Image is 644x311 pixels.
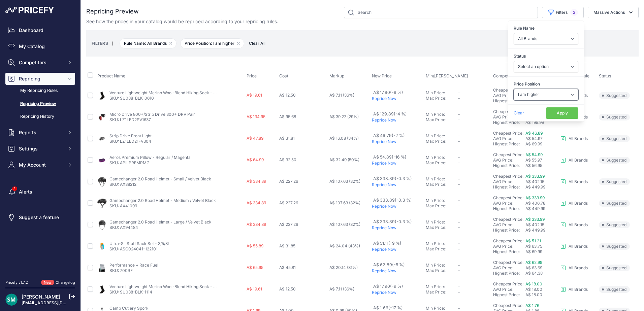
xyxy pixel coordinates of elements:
span: A$ 333.89 [373,219,412,224]
span: A$ 19.61 [247,286,262,291]
a: A$ 18.00 [525,281,542,286]
span: Competitor Prices [493,73,528,78]
span: A$ 107.63 (32%) [329,200,360,205]
a: [PERSON_NAME] [22,294,60,300]
span: (-0.3 %) [395,198,412,203]
span: A$ 51.11 [373,241,401,246]
div: A$ 55.97 [525,158,558,163]
small: | [108,41,117,45]
div: A$ 18.00 [525,287,558,292]
div: Max Price: [426,246,458,252]
span: A$ 31.81 [279,136,295,141]
span: A$ 227.26 [279,179,298,184]
a: Cheapest Price: [493,174,523,179]
label: Status [514,53,578,60]
a: SKU: AX41099 [109,203,137,208]
a: All Brands [560,201,588,206]
a: My Catalog [5,40,75,53]
span: A$ 95.68 [279,114,296,119]
a: A$ 54.99 [525,152,543,157]
a: Gamechanger 2.0 Road Helmet - Large / Velvet Black [109,219,212,224]
div: AVG Price: [493,201,525,206]
a: Repricing Preview [5,98,75,110]
a: Changelog [56,280,75,285]
span: A$ 17.90 [373,284,403,289]
a: A$ 51.21 [525,238,541,243]
div: A$ 63.75 [525,244,558,249]
a: A$ 62.99 [525,260,542,265]
a: A$ 1.76 [525,303,539,308]
span: - [458,176,460,181]
span: Cost [279,73,288,78]
span: - [458,160,460,165]
p: Reprice Now [372,96,423,101]
span: A$ 16.08 (34%) [329,136,359,141]
span: A$ 107.63 (32%) [329,179,360,184]
div: Min Price: [426,198,458,203]
a: Aeros Premium Pillow - Regular / Magenta [109,155,191,160]
span: A$ 55.89 [247,243,263,248]
span: (-2 %) [392,133,405,138]
img: Pricefy Logo [5,7,54,13]
span: A$ 19.61 [247,93,262,98]
span: A$ 7.11 (36%) [329,286,354,291]
span: A$ 62.89 [373,262,405,267]
a: SKU: LZ1LED21FV304 [109,139,151,144]
a: Strip Drive Front Light [109,133,152,138]
a: [EMAIL_ADDRESS][DOMAIN_NAME] [22,300,92,305]
span: Settings [19,145,63,152]
span: A$ 56.95 [525,163,542,168]
span: - [458,203,460,208]
input: Search [344,7,538,18]
div: Max Price: [426,268,458,273]
p: All Brands [569,287,588,292]
span: A$ 64.38 [525,271,543,276]
span: A$ 129.89 [373,111,407,116]
div: Max Price: [426,96,458,101]
p: Reprice Now [372,268,423,274]
a: Dashboard [5,24,75,36]
span: A$ 333.99 [525,174,545,179]
p: Reprice Now [372,290,423,295]
p: All Brands [569,222,588,228]
span: Rule Name: All Brands [120,38,176,48]
a: Highest Price: [493,120,520,125]
a: Highest Price: [493,184,520,189]
span: A$ 227.26 [279,222,298,227]
div: Min Price: [426,284,458,289]
a: Alerts [5,186,75,198]
span: A$ 65.95 [247,265,263,270]
div: AVG Price: [493,93,525,98]
a: Cheapest Price: [493,88,523,93]
a: SKU: LZ1LED2PV1637 [109,117,151,122]
span: Min/[PERSON_NAME] [426,73,468,78]
span: A$ 46.79 [373,133,405,138]
a: All Brands [560,244,588,249]
span: A$ 134.95 [247,114,265,119]
span: - [458,246,460,251]
a: SKU: AX94484 [109,225,138,230]
span: - [458,182,460,187]
a: Highest Price: [493,271,520,276]
span: Suggested [599,92,630,99]
div: Pricefy v1.7.2 [5,280,28,285]
span: A$ 20.14 (31%) [329,265,358,270]
span: - [458,289,460,295]
a: All Brands [560,158,588,163]
div: Min Price: [426,112,458,117]
p: All Brands [569,179,588,184]
div: A$ 63.69 [525,265,558,271]
a: Cheapest Price: [493,238,523,243]
div: Max Price: [426,117,458,123]
a: Gamechanger 2.0 Road Helmet - Medium / Velvet Black [109,198,216,203]
span: New Price [372,73,392,78]
span: Clear All [246,40,269,47]
a: All Brands [560,222,588,228]
a: SKU: AX38212 [109,182,136,187]
span: (-17 %) [388,305,403,310]
span: (-9 %) [390,284,403,289]
a: A$ 333.99 [525,195,545,200]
